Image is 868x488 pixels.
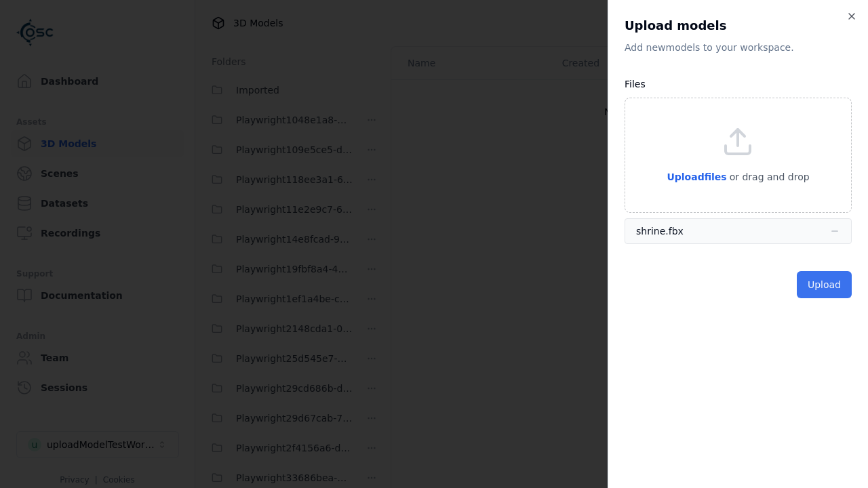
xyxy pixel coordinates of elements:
[667,171,726,182] span: Upload files
[727,169,810,185] p: or drag and drop
[625,79,646,89] label: Files
[636,224,684,238] div: shrine.fbx
[625,41,852,54] p: Add new model s to your workspace.
[625,16,852,35] h2: Upload models
[797,271,852,298] button: Upload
